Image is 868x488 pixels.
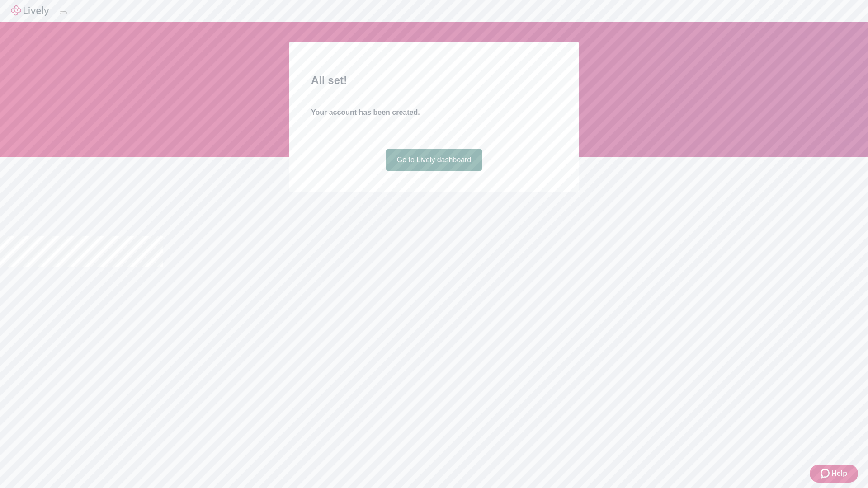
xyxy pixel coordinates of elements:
[11,5,49,16] img: Lively
[810,465,858,483] button: Zendesk support iconHelp
[831,468,847,479] span: Help
[821,468,831,479] svg: Zendesk support icon
[311,107,557,118] h4: Your account has been created.
[386,149,482,171] a: Go to Lively dashboard
[311,72,557,89] h2: All set!
[60,11,67,14] button: Log out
